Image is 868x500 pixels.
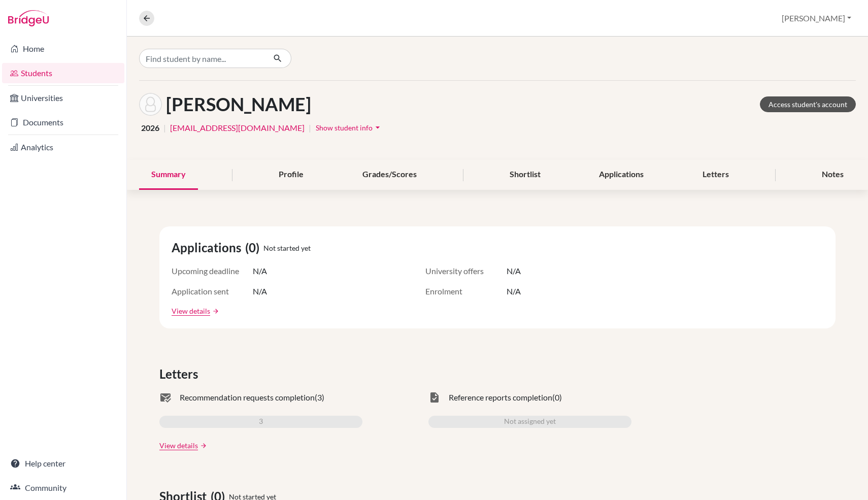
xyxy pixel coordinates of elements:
[172,285,253,297] span: Application sent
[760,96,856,112] a: Access student's account
[810,160,856,190] div: Notes
[180,391,315,404] span: Recommendation requests completion
[350,160,429,190] div: Grades/Scores
[315,120,383,136] button: Show student infoarrow_drop_down
[139,93,162,116] img: Ravikarn Dechkerd's avatar
[507,285,521,297] span: N/A
[172,265,253,277] span: Upcoming deadline
[172,306,210,316] a: View details
[266,160,316,190] div: Profile
[2,39,124,59] a: Home
[166,93,311,115] h1: [PERSON_NAME]
[253,285,267,297] span: N/A
[507,265,521,277] span: N/A
[172,239,245,257] span: Applications
[259,416,263,428] span: 3
[159,365,202,383] span: Letters
[2,137,124,157] a: Analytics
[2,453,124,474] a: Help center
[198,442,207,449] a: arrow_forward
[316,123,373,132] span: Show student info
[309,122,311,134] span: |
[245,239,263,257] span: (0)
[690,160,741,190] div: Letters
[552,391,562,404] span: (0)
[170,122,305,134] a: [EMAIL_ADDRESS][DOMAIN_NAME]
[425,265,507,277] span: University offers
[2,63,124,83] a: Students
[2,88,124,108] a: Universities
[373,122,383,132] i: arrow_drop_down
[315,391,324,404] span: (3)
[449,391,552,404] span: Reference reports completion
[141,122,159,134] span: 2026
[777,9,856,28] button: [PERSON_NAME]
[504,416,556,428] span: Not assigned yet
[253,265,267,277] span: N/A
[139,160,198,190] div: Summary
[8,10,49,26] img: Bridge-U
[2,112,124,132] a: Documents
[159,391,172,404] span: mark_email_read
[139,49,265,68] input: Find student by name...
[159,440,198,451] a: View details
[263,243,311,253] span: Not started yet
[497,160,553,190] div: Shortlist
[2,478,124,498] a: Community
[587,160,656,190] div: Applications
[210,308,219,315] a: arrow_forward
[428,391,441,404] span: task
[425,285,507,297] span: Enrolment
[163,122,166,134] span: |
